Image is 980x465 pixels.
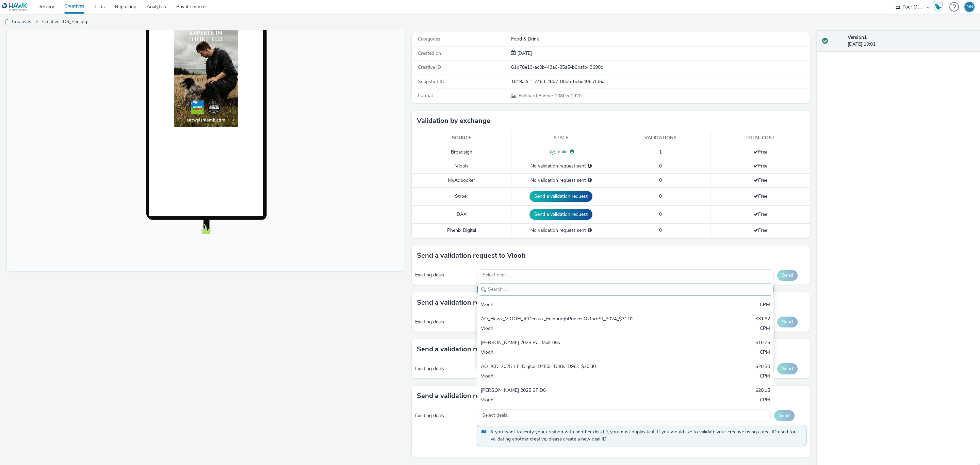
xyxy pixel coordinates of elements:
[966,2,973,12] div: NB
[760,373,770,381] div: CPM
[418,64,441,70] span: Creative ID
[418,92,433,99] span: Format
[515,163,607,170] div: No validation request sent
[481,349,672,357] div: Viooh
[518,93,582,99] span: 1080 x 1920
[555,148,568,155] span: Valid
[753,227,767,234] span: Free
[588,227,592,234] div: Please select a deal below and click on Send to send a validation request to Phenix Digital.
[39,14,91,30] a: Creative : D6_Ben.jpg
[515,177,607,184] div: No validation request sent
[477,284,773,295] input: Search......
[481,397,672,404] div: Viooh
[418,50,441,57] span: Created on
[529,209,592,220] button: Send a validation request
[529,191,592,202] button: Send a validation request
[412,131,511,145] th: Source
[760,349,770,357] div: CPM
[167,21,231,135] img: Advertisement preview
[415,319,474,325] div: Existing deals
[753,163,767,169] span: Free
[777,363,798,374] button: Send
[481,387,672,395] div: [PERSON_NAME] 2025 SF D6
[760,397,770,404] div: CPM
[519,93,555,99] span: Billboard Banner
[755,339,770,347] div: $10.75
[481,325,672,333] div: Viooh
[710,131,810,145] th: Total cost
[753,177,767,183] span: Free
[753,211,767,218] span: Free
[415,272,474,278] div: Existing deals
[412,159,511,173] td: Viooh
[412,145,511,159] td: Broadsign
[415,365,474,372] div: Existing deals
[417,344,548,354] h3: Send a validation request to MyAdbooker
[481,363,672,371] div: AO_JCD_2025_LF_Digital_D450s_D48s_D96s_$20.30
[659,163,662,169] span: 0
[482,413,510,418] span: Select deals...
[659,211,662,218] span: 0
[481,339,672,347] div: [PERSON_NAME] 2025 Rail Mall D6s
[418,78,444,85] span: Snapshot ID
[483,272,511,278] span: Select deals...
[3,19,10,26] img: dooh
[753,193,767,199] span: Free
[777,317,798,327] button: Send
[491,429,799,443] span: If you want to verify your creation with another deal ID, you must duplicate it. If you would lik...
[755,316,770,323] div: $31.92
[516,50,532,57] span: [DATE]
[511,131,611,145] th: State
[933,1,943,12] img: Hawk Academy
[2,3,28,11] img: undefined Logo
[611,131,710,145] th: Validations
[417,116,490,126] h3: Validation by exchange
[511,64,809,71] div: 61b78e13-ac0b-43a6-85a5-b9bafb43690d
[933,1,946,12] a: Hawk Academy
[755,387,770,395] div: $20.15
[848,34,867,41] strong: Version 1
[417,391,551,401] h3: Send a validation request to Phenix Digital
[760,325,770,333] div: CPM
[417,298,540,308] h3: Send a validation request to Broadsign
[418,36,440,42] span: Categories
[659,177,662,183] span: 0
[481,316,672,323] div: AO_Hawk_VIOOH_JCDecaux_EdinburghPrincesOxfordSt_2024_$31.92
[415,412,473,419] div: Existing deals
[848,34,975,48] div: [DATE] 10:01
[659,227,662,234] span: 0
[777,270,798,281] button: Send
[659,193,662,199] span: 0
[412,206,511,224] td: DAX
[481,301,672,309] div: Viooh
[511,78,809,85] div: 1819a2c1-7463-4807-80bb-bc6c406a1d6a
[412,224,511,238] td: Phenix Digital
[516,50,532,57] div: Creation 23 July 2024, 10:01
[511,36,809,43] div: Food & Drink
[659,149,662,155] span: 1
[753,149,767,155] span: Free
[412,188,511,206] td: Stroer
[755,363,770,371] div: $20.30
[774,410,795,421] button: Send
[760,301,770,309] div: CPM
[515,227,607,234] div: No validation request sent
[481,373,672,381] div: Viooh
[588,177,592,184] div: Please select a deal below and click on Send to send a validation request to MyAdbooker.
[412,173,511,187] td: MyAdbooker
[417,251,526,261] h3: Send a validation request to Viooh
[588,163,592,170] div: Please select a deal below and click on Send to send a validation request to Viooh.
